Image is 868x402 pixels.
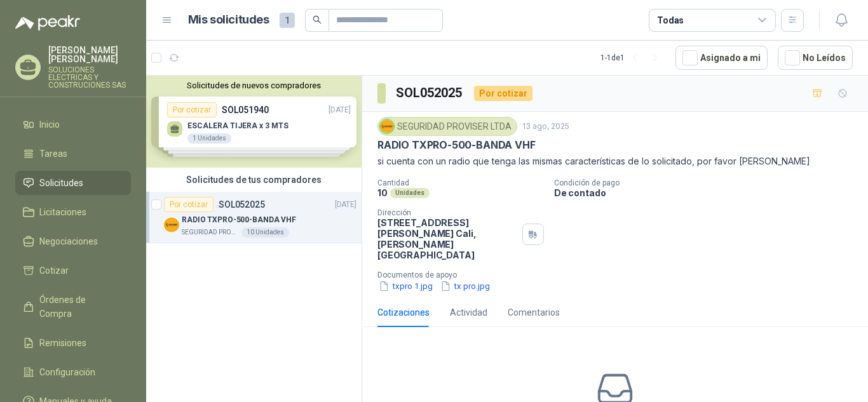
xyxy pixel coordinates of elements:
[450,305,487,319] div: Actividad
[39,293,119,321] span: Órdenes de Compra
[15,171,131,195] a: Solicitudes
[15,200,131,224] a: Licitaciones
[146,168,362,192] div: Solicitudes de tus compradores
[280,13,295,28] span: 1
[377,154,853,168] p: si cuenta con un radio que tenga las mismas características de lo solicitado, por favor [PERSON_N...
[313,15,322,24] span: search
[396,83,464,103] h3: SOL052025
[146,76,362,168] div: Solicitudes de nuevos compradoresPor cotizarSOL051940[DATE] ESCALERA TIJERA x 3 MTS1 UnidadesPor ...
[188,11,269,29] h1: Mis solicitudes
[182,227,239,238] p: SEGURIDAD PROVISER LTDA
[335,199,356,211] p: [DATE]
[39,264,69,278] span: Cotizar
[164,217,179,232] img: Company Logo
[377,208,517,217] p: Dirección
[377,305,430,319] div: Cotizaciones
[508,305,560,319] div: Comentarios
[600,48,665,68] div: 1 - 1 de 1
[48,46,131,64] p: [PERSON_NAME] [PERSON_NAME]
[15,112,131,137] a: Inicio
[554,178,863,187] p: Condición de pago
[377,217,517,260] p: [STREET_ADDRESS][PERSON_NAME] Cali , [PERSON_NAME][GEOGRAPHIC_DATA]
[151,81,356,90] button: Solicitudes de nuevos compradores
[39,117,60,131] span: Inicio
[439,279,491,293] button: tx pro.jpg
[164,197,214,212] div: Por cotizar
[39,147,67,161] span: Tareas
[554,187,863,198] p: De contado
[377,279,434,293] button: txpro 1.jpg
[15,331,131,355] a: Remisiones
[15,288,131,326] a: Órdenes de Compra
[380,119,394,133] img: Company Logo
[48,66,131,89] p: SOLUCIONES ELECTRICAS Y CONSTRUCIONES SAS
[377,117,517,136] div: SEGURIDAD PROVISER LTDA
[15,15,80,30] img: Logo peakr
[377,187,388,198] p: 10
[474,86,532,101] div: Por cotizar
[39,205,86,219] span: Licitaciones
[39,365,95,379] span: Configuración
[778,46,853,70] button: No Leídos
[675,46,768,70] button: Asignado a mi
[146,192,362,243] a: Por cotizarSOL052025[DATE] Company LogoRADIO TXPRO-500-BANDA VHFSEGURIDAD PROVISER LTDA10 Unidades
[15,258,131,283] a: Cotizar
[522,121,569,133] p: 13 ago, 2025
[15,229,131,253] a: Negociaciones
[377,178,544,187] p: Cantidad
[39,336,86,350] span: Remisiones
[657,13,684,27] div: Todas
[377,138,536,152] p: RADIO TXPRO-500-BANDA VHF
[390,188,430,198] div: Unidades
[15,142,131,166] a: Tareas
[219,200,265,209] p: SOL052025
[241,227,289,238] div: 10 Unidades
[39,234,98,248] span: Negociaciones
[377,271,863,279] p: Documentos de apoyo
[182,214,296,226] p: RADIO TXPRO-500-BANDA VHF
[39,176,83,190] span: Solicitudes
[15,360,131,384] a: Configuración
